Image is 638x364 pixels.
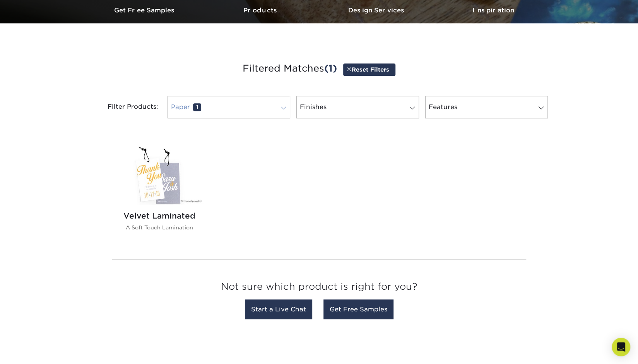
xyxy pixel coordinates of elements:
[168,96,290,118] a: Paper1
[112,275,526,302] h3: Not sure which product is right for you?
[435,7,551,14] h3: Inspiration
[116,146,204,244] a: Velvet Laminated Hang Tags Velvet Laminated A Soft Touch Lamination
[87,96,164,118] div: Filter Products:
[93,51,546,87] h3: Filtered Matches
[203,7,319,14] h3: Products
[116,211,204,220] h2: Velvet Laminated
[324,63,337,74] span: (1)
[612,338,630,356] div: Open Intercom Messenger
[319,7,435,14] h3: Design Services
[116,224,204,231] p: A Soft Touch Lamination
[193,103,201,111] span: 1
[116,146,204,205] img: Velvet Laminated Hang Tags
[425,96,548,118] a: Features
[87,7,203,14] h3: Get Free Samples
[2,340,66,361] iframe: Google Customer Reviews
[296,96,419,118] a: Finishes
[245,299,312,319] a: Start a Live Chat
[323,299,393,319] a: Get Free Samples
[343,63,395,75] a: Reset Filters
